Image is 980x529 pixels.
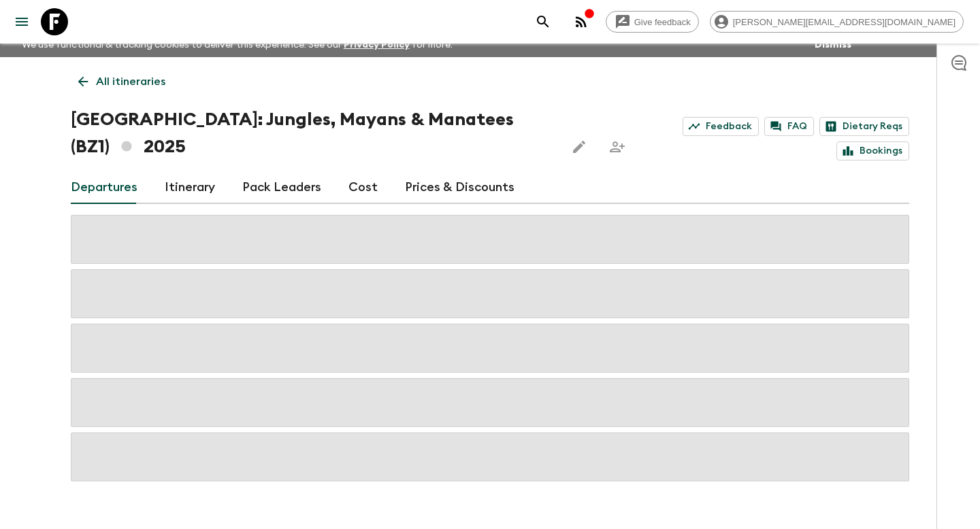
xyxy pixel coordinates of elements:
span: Share this itinerary [604,133,631,160]
a: Feedback [683,117,759,136]
div: [PERSON_NAME][EMAIL_ADDRESS][DOMAIN_NAME] [710,11,964,33]
span: [PERSON_NAME][EMAIL_ADDRESS][DOMAIN_NAME] [725,17,963,27]
button: Dismiss [811,35,855,54]
a: Pack Leaders [242,171,321,204]
p: All itineraries [96,73,165,90]
a: Cost [348,171,378,204]
a: Departures [71,171,137,204]
p: We use functional & tracking cookies to deliver this experience. See our for more. [16,33,458,57]
button: Edit this itinerary [566,133,593,160]
button: menu [8,8,35,35]
a: Give feedback [606,11,699,33]
h1: [GEOGRAPHIC_DATA]: Jungles, Mayans & Manatees (BZ1) 2025 [71,106,555,160]
button: search adventures [529,8,557,35]
a: Bookings [836,141,909,160]
a: Itinerary [165,171,215,204]
span: Give feedback [627,17,698,27]
a: FAQ [764,117,814,136]
a: Privacy Policy [344,40,410,50]
a: All itineraries [71,68,173,95]
a: Prices & Discounts [405,171,514,204]
a: Dietary Reqs [819,117,909,136]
